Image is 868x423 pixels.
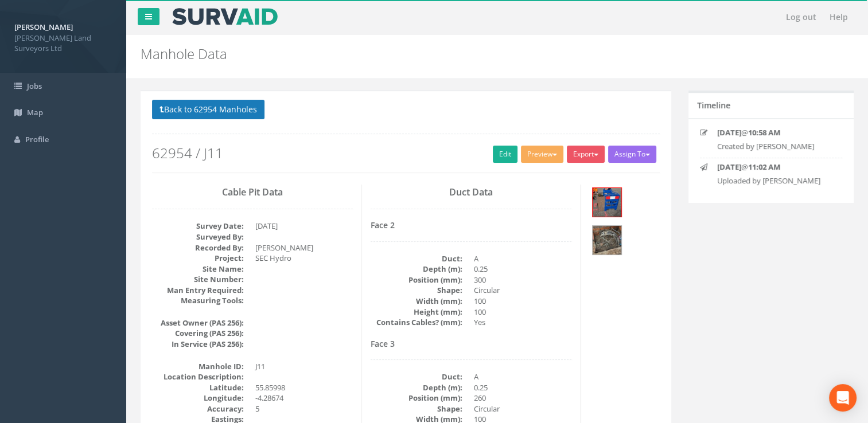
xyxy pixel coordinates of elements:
[474,296,571,307] dd: 100
[593,226,621,254] img: 7d375bc5-256e-7919-f7f3-6ce0d4aa8a8c_7d26ac5b-48b5-7150-a3cd-ae1e10bc934e_thumb.jpg
[152,371,244,382] dt: Location Description:
[567,146,605,163] button: Export
[371,221,571,229] h4: Face 2
[717,127,833,138] p: @
[717,162,833,173] p: @
[152,146,660,160] h2: 62954 / J11
[152,318,244,328] dt: Asset Owner (PAS 256):
[152,221,244,232] dt: Survey Date:
[371,393,462,404] dt: Position (mm):
[748,127,780,138] strong: 10:58 AM
[152,393,244,404] dt: Longitude:
[521,146,563,163] button: Preview
[371,317,462,328] dt: Contains Cables? (mm):
[255,382,353,393] dd: 55.85998
[14,33,112,54] span: [PERSON_NAME] Land Surveyors Ltd
[717,175,833,186] p: Uploaded by [PERSON_NAME]
[474,393,571,404] dd: 260
[152,339,244,350] dt: In Service (PAS 256):
[152,285,244,296] dt: Man Entry Required:
[152,274,244,285] dt: Site Number:
[474,404,571,414] dd: Circular
[474,253,571,264] dd: A
[474,382,571,393] dd: 0.25
[371,264,462,275] dt: Depth (m):
[371,285,462,296] dt: Shape:
[25,134,49,144] span: Profile
[152,100,264,119] button: Back to 62954 Manholes
[474,275,571,285] dd: 300
[474,317,571,328] dd: Yes
[493,146,517,163] a: Edit
[371,339,571,348] h4: Face 3
[152,382,244,393] dt: Latitude:
[27,107,43,117] span: Map
[255,242,353,253] dd: [PERSON_NAME]
[371,253,462,264] dt: Duct:
[152,232,244,242] dt: Surveyed By:
[474,264,571,275] dd: 0.25
[474,285,571,296] dd: Circular
[371,404,462,414] dt: Shape:
[593,188,621,217] img: 7d375bc5-256e-7919-f7f3-6ce0d4aa8a8c_9e6158ed-911f-6b74-394f-fe2a856e57b2_thumb.jpg
[371,371,462,382] dt: Duct:
[829,384,857,412] div: Open Intercom Messenger
[371,187,571,198] h3: Duct Data
[14,19,112,54] a: [PERSON_NAME] [PERSON_NAME] Land Surveyors Ltd
[608,146,656,163] button: Assign To
[717,162,741,172] strong: [DATE]
[255,361,353,372] dd: J11
[474,371,571,382] dd: A
[14,22,73,32] strong: [PERSON_NAME]
[371,382,462,393] dt: Depth (m):
[152,187,353,198] h3: Cable Pit Data
[255,221,353,232] dd: [DATE]
[697,101,730,109] h5: Timeline
[474,307,571,318] dd: 100
[152,328,244,339] dt: Covering (PAS 256):
[27,81,42,91] span: Jobs
[255,393,353,404] dd: -4.28674
[371,275,462,285] dt: Position (mm):
[371,296,462,307] dt: Width (mm):
[717,127,741,138] strong: [DATE]
[255,253,353,264] dd: SEC Hydro
[152,361,244,372] dt: Manhole ID:
[152,242,244,253] dt: Recorded By:
[152,404,244,414] dt: Accuracy:
[255,404,353,414] dd: 5
[717,141,833,152] p: Created by [PERSON_NAME]
[748,162,780,172] strong: 11:02 AM
[371,307,462,318] dt: Height (mm):
[152,295,244,306] dt: Measuring Tools:
[141,46,732,61] h2: Manhole Data
[152,264,244,275] dt: Site Name:
[152,253,244,264] dt: Project:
